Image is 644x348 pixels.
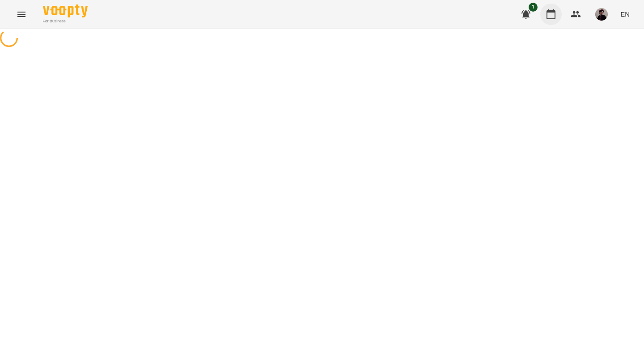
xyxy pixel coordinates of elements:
[43,18,88,24] span: For Business
[529,3,538,12] span: 1
[595,8,608,21] img: 7d603b6c0277b58a862e2388d03b3a1c.jpg
[11,4,32,25] button: Menu
[620,9,630,19] span: EN
[43,4,88,17] img: Voopty Logo
[617,6,633,22] button: EN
